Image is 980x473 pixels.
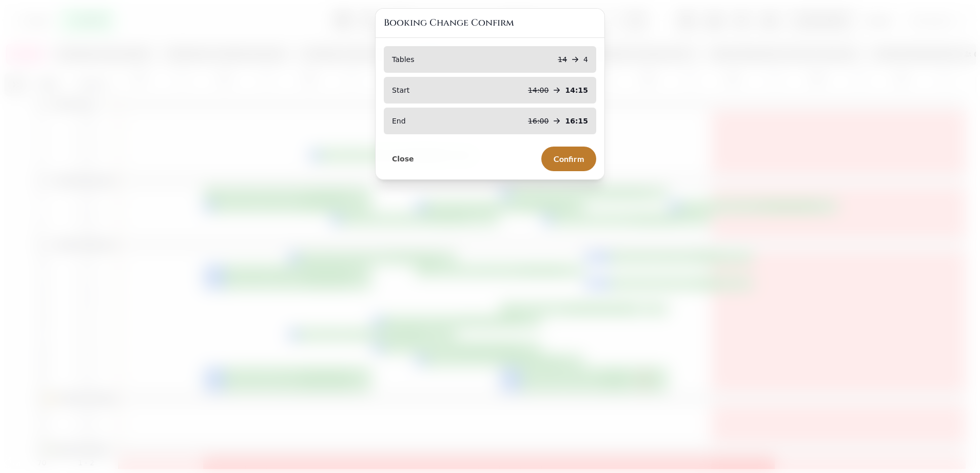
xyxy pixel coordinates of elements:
span: Confirm [554,155,584,163]
p: Start [392,85,409,95]
span: Close [392,155,414,162]
p: 14:00 [528,85,548,95]
h3: Booking Change Confirm [384,17,596,29]
p: 4 [583,54,588,65]
p: 14:15 [565,85,588,95]
p: End [392,116,406,126]
button: Confirm [541,147,596,171]
p: 16:00 [528,116,548,126]
button: Close [384,152,422,166]
p: 14 [558,54,567,65]
p: 16:15 [565,116,588,126]
p: Tables [392,54,415,65]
